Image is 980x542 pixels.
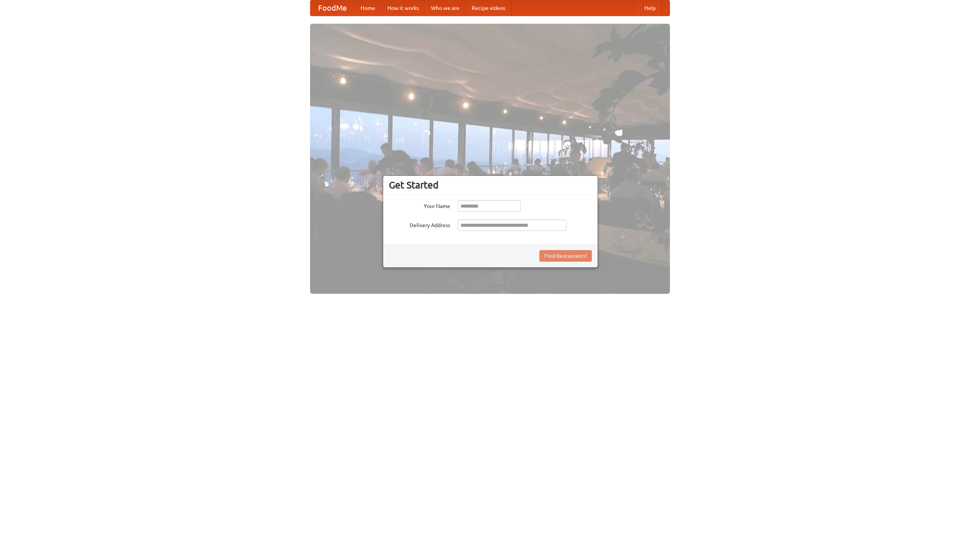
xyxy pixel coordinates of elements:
a: Home [354,0,381,16]
a: Recipe videos [465,0,511,16]
a: Help [638,0,662,16]
h3: Get Started [389,179,592,191]
a: Who we are [425,0,465,16]
label: Delivery Address [389,219,450,229]
a: FoodMe [310,0,354,16]
label: Your Name [389,200,450,210]
a: How it works [381,0,425,16]
button: Find Restaurants! [539,250,592,262]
